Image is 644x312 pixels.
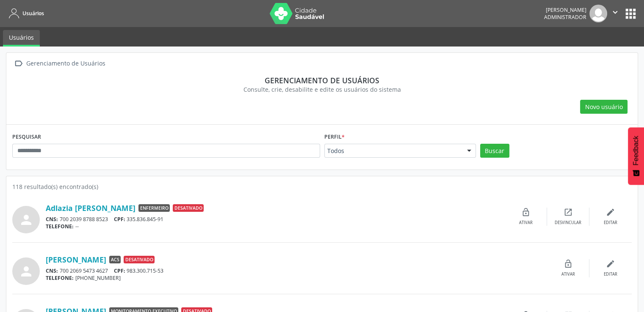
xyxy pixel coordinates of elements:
[580,100,627,114] button: Novo usuário
[173,204,204,212] span: Desativado
[46,216,505,223] div: 700 2039 8788 8523 335.836.845-91
[18,76,626,85] div: Gerenciamento de usuários
[46,223,505,230] div: --
[544,14,586,21] span: Administrador
[46,203,135,213] a: Adlazia [PERSON_NAME]
[19,212,34,227] i: person
[138,204,170,212] span: Enfermeiro
[6,6,44,20] a: Usuários
[519,220,533,226] div: Ativar
[46,255,106,264] a: [PERSON_NAME]
[585,102,623,111] span: Novo usuário
[521,208,531,217] i: lock_open
[564,208,573,217] i: open_in_new
[46,274,74,282] span: TELEFONE:
[12,182,632,191] div: 118 resultado(s) encontrado(s)
[324,131,345,144] label: Perfil
[46,223,74,230] span: TELEFONE:
[114,267,125,274] span: CPF:
[604,220,617,226] div: Editar
[606,259,615,268] i: edit
[623,6,638,21] button: apps
[555,220,581,226] div: Desvincular
[606,208,615,217] i: edit
[19,264,34,279] i: person
[12,131,41,144] label: PESQUISAR
[12,57,25,70] i: 
[46,216,58,223] span: CNS:
[18,85,626,94] div: Consulte, crie, desabilite e edite os usuários do sistema
[632,136,640,165] span: Feedback
[46,267,58,274] span: CNS:
[544,6,586,14] div: [PERSON_NAME]
[25,57,107,70] div: Gerenciamento de Usuários
[46,274,547,282] div: [PHONE_NUMBER]
[564,259,573,268] i: lock_open
[46,267,547,274] div: 700 2069 5473 4627 983.300.715-53
[611,8,620,17] i: 
[109,256,121,263] span: ACS
[124,256,155,263] span: Desativado
[628,127,644,185] button: Feedback - Mostrar pesquisa
[327,147,459,155] span: Todos
[607,5,623,22] button: 
[589,5,607,22] img: img
[561,271,575,277] div: Ativar
[480,144,509,158] button: Buscar
[604,271,617,277] div: Editar
[12,57,107,70] a:  Gerenciamento de Usuários
[3,30,40,47] a: Usuários
[22,10,44,17] span: Usuários
[114,216,125,223] span: CPF:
